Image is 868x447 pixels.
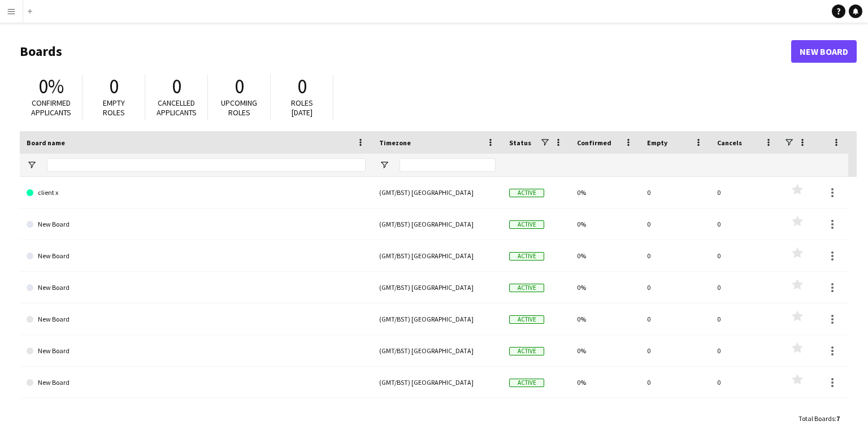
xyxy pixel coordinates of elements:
[570,335,640,366] div: 0%
[710,367,780,398] div: 0
[798,407,840,429] div: :
[31,98,71,118] span: Confirmed applicants
[509,189,544,197] span: Active
[640,303,710,335] div: 0
[640,335,710,366] div: 0
[27,272,366,303] a: New Board
[640,240,710,271] div: 0
[235,74,244,99] span: 0
[640,177,710,208] div: 0
[379,138,411,147] span: Timezone
[27,335,366,367] a: New Board
[710,303,780,335] div: 0
[103,98,125,118] span: Empty roles
[172,74,181,99] span: 0
[570,209,640,240] div: 0%
[372,303,502,335] div: (GMT/BST) [GEOGRAPHIC_DATA]
[372,240,502,271] div: (GMT/BST) [GEOGRAPHIC_DATA]
[710,240,780,271] div: 0
[27,138,65,147] span: Board name
[836,414,840,423] span: 7
[27,177,366,209] a: client x
[570,303,640,335] div: 0%
[509,315,544,324] span: Active
[47,158,366,172] input: Board name Filter Input
[372,367,502,398] div: (GMT/BST) [GEOGRAPHIC_DATA]
[27,303,366,335] a: New Board
[570,272,640,303] div: 0%
[379,160,389,170] button: Open Filter Menu
[509,138,531,147] span: Status
[710,177,780,208] div: 0
[372,209,502,240] div: (GMT/BST) [GEOGRAPHIC_DATA]
[157,98,197,118] span: Cancelled applicants
[372,272,502,303] div: (GMT/BST) [GEOGRAPHIC_DATA]
[640,367,710,398] div: 0
[27,367,366,398] a: New Board
[570,367,640,398] div: 0%
[640,209,710,240] div: 0
[372,177,502,208] div: (GMT/BST) [GEOGRAPHIC_DATA]
[710,272,780,303] div: 0
[710,335,780,366] div: 0
[640,272,710,303] div: 0
[509,347,544,355] span: Active
[372,335,502,366] div: (GMT/BST) [GEOGRAPHIC_DATA]
[710,209,780,240] div: 0
[791,40,857,63] a: New Board
[27,240,366,272] a: New Board
[297,74,307,99] span: 0
[27,209,366,240] a: New Board
[27,160,37,170] button: Open Filter Menu
[38,74,64,99] span: 0%
[717,138,742,147] span: Cancels
[20,43,791,60] h1: Boards
[509,252,544,261] span: Active
[798,414,835,423] span: Total Boards
[400,158,496,172] input: Timezone Filter Input
[577,138,611,147] span: Confirmed
[509,379,544,387] span: Active
[221,98,257,118] span: Upcoming roles
[291,98,313,118] span: Roles [DATE]
[570,177,640,208] div: 0%
[509,220,544,229] span: Active
[109,74,119,99] span: 0
[509,284,544,292] span: Active
[647,138,667,147] span: Empty
[570,240,640,271] div: 0%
